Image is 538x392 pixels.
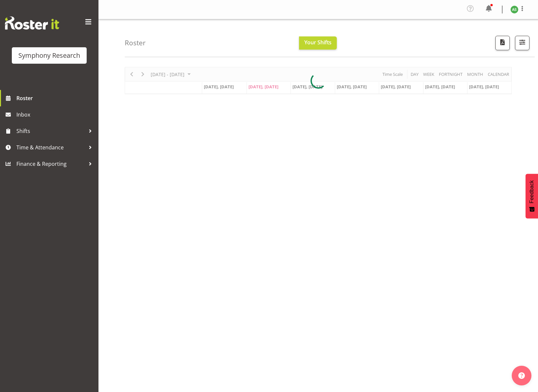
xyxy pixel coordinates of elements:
[299,36,337,50] button: Your Shifts
[518,372,525,379] img: help-xxl-2.png
[16,126,85,136] span: Shifts
[16,159,85,169] span: Finance & Reporting
[16,142,85,152] span: Time & Attendance
[18,51,80,60] div: Symphony Research
[16,110,95,120] span: Inbox
[5,16,59,30] img: Rosterit website logo
[125,39,146,47] h4: Roster
[510,6,518,13] img: ange-steiger11422.jpg
[529,180,535,203] span: Feedback
[515,36,529,50] button: Filter Shifts
[526,174,538,218] button: Feedback - Show survey
[495,36,510,50] button: Download a PDF of the roster according to the set date range.
[304,39,332,46] span: Your Shifts
[16,93,95,103] span: Roster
